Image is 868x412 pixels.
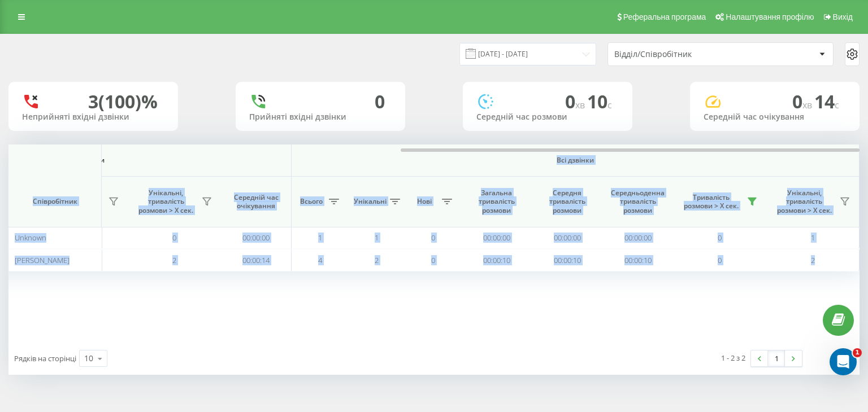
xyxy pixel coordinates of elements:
[718,233,722,243] span: 0
[768,350,785,366] a: 1
[22,112,164,122] div: Неприйняті вхідні дзвінки
[853,348,862,357] span: 1
[14,353,76,363] span: Рядків на сторінці
[318,233,322,243] span: 1
[461,227,532,249] td: 00:00:00
[602,227,673,249] td: 00:00:00
[614,50,749,59] div: Відділ/Співробітник
[721,352,745,363] div: 1 - 2 з 2
[172,233,176,243] span: 0
[431,255,435,265] span: 0
[726,12,814,21] span: Налаштування профілю
[623,12,706,21] span: Реферальна програма
[575,99,587,111] span: хв
[814,89,839,113] span: 14
[602,249,673,271] td: 00:00:10
[704,112,846,122] div: Середній час очікування
[410,197,439,206] span: Нові
[375,233,379,243] span: 1
[461,249,532,271] td: 00:00:10
[679,193,744,211] span: Тривалість розмови > Х сек.
[833,12,853,21] span: Вихід
[565,89,587,113] span: 0
[607,99,612,111] span: c
[297,197,325,206] span: Всього
[15,255,70,265] span: [PERSON_NAME]
[431,233,435,243] span: 0
[249,112,392,122] div: Прийняті вхідні дзвінки
[532,227,602,249] td: 00:00:00
[221,227,292,249] td: 00:00:00
[88,91,158,112] div: 3 (100)%
[792,89,814,113] span: 0
[611,189,665,215] span: Середньоденна тривалість розмови
[84,353,93,364] div: 10
[772,189,836,215] span: Унікальні, тривалість розмови > Х сек.
[18,197,92,206] span: Співробітник
[835,99,839,111] span: c
[470,189,523,215] span: Загальна тривалість розмови
[476,112,619,122] div: Середній час розмови
[15,233,46,243] span: Unknown
[221,249,292,271] td: 00:00:14
[172,255,176,265] span: 2
[811,255,815,265] span: 2
[375,255,379,265] span: 2
[325,156,826,165] span: Всі дзвінки
[540,189,594,215] span: Середня тривалість розмови
[229,193,283,211] span: Середній час очікування
[830,348,857,375] iframe: Intercom live chat
[718,255,722,265] span: 0
[354,197,387,206] span: Унікальні
[318,255,322,265] span: 4
[587,89,612,113] span: 10
[811,233,815,243] span: 1
[532,249,602,271] td: 00:00:10
[375,91,385,112] div: 0
[802,99,814,111] span: хв
[133,189,198,215] span: Унікальні, тривалість розмови > Х сек.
